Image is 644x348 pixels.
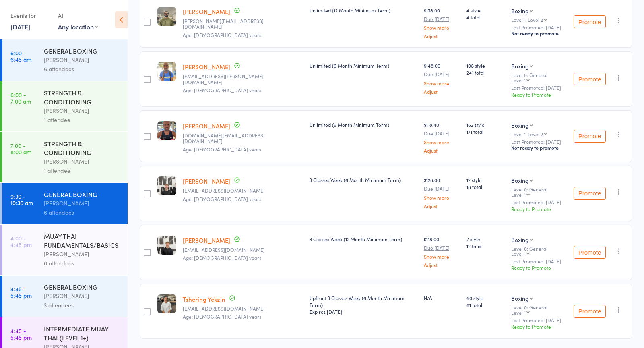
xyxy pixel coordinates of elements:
[44,88,121,106] div: STRENGTH & CONDITIONING
[424,203,460,209] a: Adjust
[511,186,567,197] div: Level 0: General
[424,7,460,39] div: $138.00
[466,176,505,183] span: 12 style
[511,176,529,184] div: Boxing
[424,71,460,77] small: Due [DATE]
[44,190,121,199] div: GENERAL BOXING
[511,246,567,256] div: Level 0: General
[10,327,32,340] time: 4:45 - 5:45 pm
[466,121,505,128] span: 162 style
[424,254,460,259] a: Show more
[424,236,460,267] div: $118.00
[511,17,567,22] div: Level 1
[44,259,121,268] div: 0 attendees
[511,62,529,70] div: Boxing
[424,81,460,86] a: Show more
[157,236,176,255] img: image1750123812.png
[183,73,303,85] small: commin.cedrick@gmail.com
[424,25,460,30] a: Show more
[44,199,121,208] div: [PERSON_NAME]
[511,30,567,37] div: Not ready to promote
[511,236,529,244] div: Boxing
[10,50,31,62] time: 6:00 - 6:45 am
[511,121,529,129] div: Boxing
[183,31,261,38] span: Age: [DEMOGRAPHIC_DATA] years
[310,7,417,14] div: Unlimited (12 Month Minimum Term)
[424,186,460,191] small: Due [DATE]
[466,7,505,14] span: 4 style
[44,300,121,310] div: 3 attendees
[466,294,505,301] span: 60 style
[183,195,261,202] span: Age: [DEMOGRAPHIC_DATA] years
[2,183,128,224] a: 9:30 -10:30 amGENERAL BOXING[PERSON_NAME]6 attendees
[310,236,417,242] div: 3 Classes Week (12 Month Minimum Term)
[574,130,606,143] button: Promote
[511,251,526,256] div: Level 1
[183,177,230,185] a: [PERSON_NAME]
[466,236,505,242] span: 7 style
[183,146,261,153] span: Age: [DEMOGRAPHIC_DATA] years
[466,69,505,76] span: 241 total
[10,22,30,31] a: [DATE]
[511,91,567,98] div: Ready to Promote
[424,294,460,301] div: N/A
[466,62,505,69] span: 108 style
[183,7,230,16] a: [PERSON_NAME]
[44,166,121,175] div: 1 attendee
[511,259,567,264] small: Last Promoted: [DATE]
[183,295,225,303] a: Tshering Yekzin
[424,89,460,94] a: Adjust
[574,15,606,28] button: Promote
[10,193,33,206] time: 9:30 - 10:30 am
[10,235,32,248] time: 4:00 - 4:45 pm
[511,145,567,151] div: Not ready to promote
[157,7,176,26] img: image1730240169.png
[44,232,121,249] div: MUAY THAI FUNDAMENTALS/BASICS
[466,128,505,135] span: 171 total
[183,87,261,93] span: Age: [DEMOGRAPHIC_DATA] years
[528,17,543,22] div: Level 2
[183,188,303,193] small: lukejar123@gmail.com
[157,62,176,81] img: image1709607819.png
[310,62,417,69] div: Unlimited (6 Month Minimum Term)
[183,306,303,311] small: tsheringyekzin@gmail.com
[183,254,261,261] span: Age: [DEMOGRAPHIC_DATA] years
[466,14,505,21] span: 4 total
[511,294,529,302] div: Boxing
[511,7,529,15] div: Boxing
[424,121,460,153] div: $118.40
[10,286,32,298] time: 4:45 - 5:45 pm
[511,72,567,83] div: Level 0: General
[58,22,98,31] div: Any location
[511,317,567,323] small: Last Promoted: [DATE]
[466,301,505,308] span: 81 total
[424,262,460,267] a: Adjust
[44,46,121,55] div: GENERAL BOXING
[424,176,460,208] div: $128.00
[2,132,128,182] a: 7:00 -8:00 amSTRENGTH & CONDITIONING[PERSON_NAME]1 attendee
[157,121,176,140] img: image1711618482.png
[424,33,460,39] a: Adjust
[511,205,567,212] div: Ready to Promote
[574,305,606,318] button: Promote
[10,142,31,155] time: 7:00 - 8:00 am
[424,139,460,145] a: Show more
[574,187,606,200] button: Promote
[44,208,121,217] div: 6 attendees
[44,324,121,342] div: INTERMEDIATE MUAY THAI (LEVEL 1+)
[511,77,526,83] div: Level 1
[10,9,50,22] div: Events for
[466,242,505,249] span: 12 total
[183,133,303,144] small: Frandivi.ar@gmail.com
[511,199,567,205] small: Last Promoted: [DATE]
[310,308,417,315] div: Expires [DATE]
[183,122,230,130] a: [PERSON_NAME]
[424,16,460,22] small: Due [DATE]
[183,313,261,320] span: Age: [DEMOGRAPHIC_DATA] years
[44,106,121,115] div: [PERSON_NAME]
[183,18,303,30] small: timothy.arulsakayam@gmail.com
[2,39,128,81] a: 6:00 -6:45 amGENERAL BOXING[PERSON_NAME]6 attendees
[511,310,526,315] div: Level 1
[44,282,121,291] div: GENERAL BOXING
[511,323,567,330] div: Ready to Promote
